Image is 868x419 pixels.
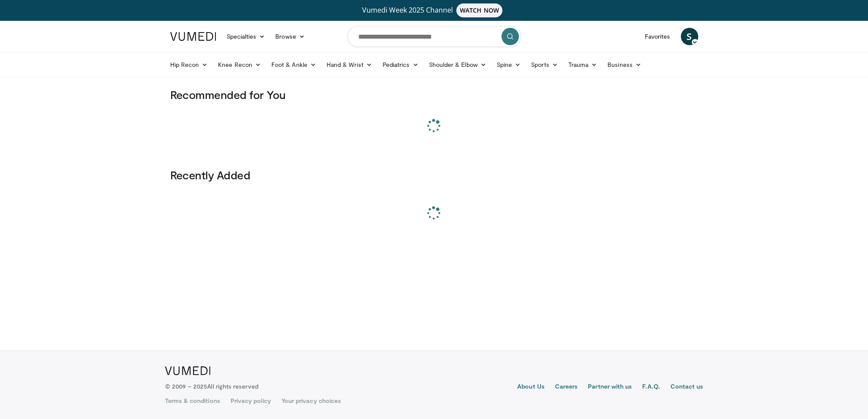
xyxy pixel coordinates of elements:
[424,56,492,73] a: Shoulder & Elbow
[640,28,676,45] a: Favorites
[170,32,216,41] img: VuMedi Logo
[172,3,697,17] a: Vumedi Week 2025 ChannelWATCH NOW
[456,3,502,17] span: WATCH NOW
[526,56,563,73] a: Sports
[165,396,220,405] a: Terms & conditions
[213,56,266,73] a: Knee Recon
[602,56,647,73] a: Business
[221,28,271,45] a: Specialties
[321,56,377,73] a: Hand & Wrist
[517,382,545,393] a: About Us
[207,383,258,390] span: All rights reserved
[165,56,213,73] a: Hip Recon
[170,88,698,102] h3: Recommended for You
[347,26,521,47] input: Search topics, interventions
[231,396,271,405] a: Privacy policy
[563,56,603,73] a: Trauma
[270,28,310,45] a: Browse
[555,382,578,393] a: Careers
[266,56,321,73] a: Foot & Ankle
[377,56,424,73] a: Pediatrics
[165,382,258,391] p: © 2009 – 2025
[670,382,703,393] a: Contact us
[281,396,341,405] a: Your privacy choices
[681,28,698,45] a: S
[642,382,660,393] a: F.A.Q.
[492,56,526,73] a: Spine
[165,366,211,375] img: VuMedi Logo
[588,382,632,393] a: Partner with us
[170,168,698,182] h3: Recently Added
